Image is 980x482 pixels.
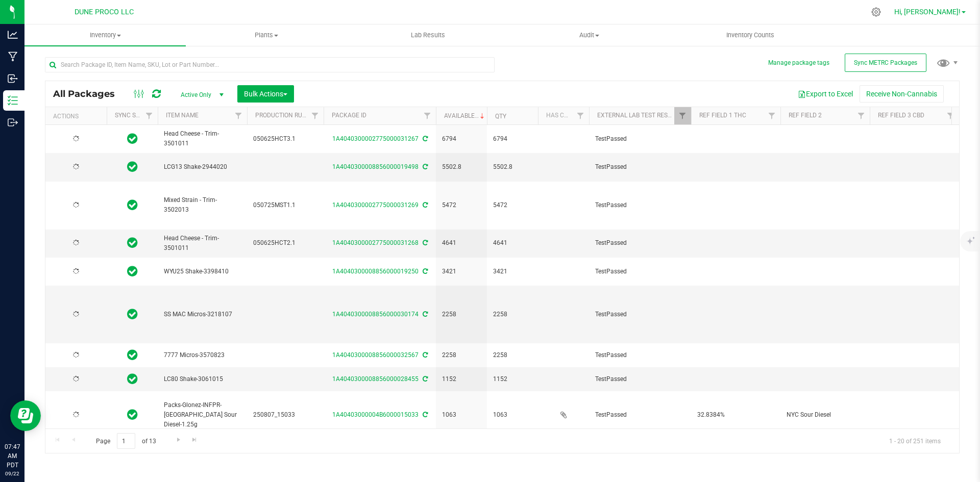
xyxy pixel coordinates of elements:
[881,433,949,448] span: 1 - 20 of 251 items
[421,268,428,275] span: Sync from Compliance System
[53,113,103,120] div: Actions
[595,238,685,248] span: TestPassed
[164,374,241,384] span: LC80 Shake-3061015
[870,7,883,17] div: Manage settings
[332,201,419,209] a: 1A4040300002775000031269
[255,112,307,119] a: Production Run
[186,24,347,46] a: Plants
[854,59,917,66] span: Sync METRC Packages
[509,31,669,40] span: Audit
[230,107,247,124] a: Filter
[845,54,926,72] button: Sync METRC Packages
[421,351,428,359] span: Sync from Compliance System
[164,234,241,253] span: Head Cheese - Trim-3501011
[442,350,481,360] span: 2258
[493,238,532,248] span: 4641
[670,24,831,46] a: Inventory Counts
[942,107,959,124] a: Filter
[493,267,532,276] span: 3421
[493,410,532,420] span: 1063
[442,200,481,210] span: 5472
[5,442,20,470] p: 07:47 AM PDT
[164,129,241,148] span: Head Cheese - Trim-3501011
[421,411,428,418] span: Sync from Compliance System
[253,410,317,420] span: 250807_15033
[860,85,944,103] button: Receive Non-Cannabis
[186,31,347,40] span: Plants
[24,31,186,40] span: Inventory
[697,410,774,420] span: 32.8384%
[421,239,428,246] span: Sync from Compliance System
[421,163,428,170] span: Sync from Compliance System
[117,433,135,449] input: 1
[8,73,18,84] inline-svg: Inbound
[595,162,685,172] span: TestPassed
[166,112,199,119] a: Item Name
[674,107,691,124] a: Filter
[332,351,419,359] a: 1A4040300008856000032567
[442,310,481,319] span: 2258
[332,311,419,318] a: 1A4040300008856000030174
[493,162,532,172] span: 5502.8
[421,375,428,383] span: Sync from Compliance System
[87,433,164,449] span: Page of 13
[597,112,677,119] a: External Lab Test Result
[164,400,241,430] span: Packs-Glonez-INFPR-[GEOGRAPHIC_DATA] Sour Diesel-1.25g
[787,410,864,420] span: NYC Sour Diesel
[8,117,18,128] inline-svg: Outbound
[894,8,961,16] span: Hi, [PERSON_NAME]!
[332,239,419,246] a: 1A4040300002775000031268
[127,264,138,278] span: In Sync
[595,310,685,319] span: TestPassed
[442,410,481,420] span: 1063
[595,350,685,360] span: TestPassed
[421,135,428,142] span: Sync from Compliance System
[442,238,481,248] span: 4641
[164,267,241,276] span: WYU25 Shake-3398410
[10,400,41,431] iframe: Resource center
[853,107,870,124] a: Filter
[164,310,241,319] span: SS MAC Micros-3218107
[791,85,860,103] button: Export to Excel
[442,134,481,144] span: 6794
[538,107,589,125] th: Has COA
[442,267,481,276] span: 3421
[595,410,685,420] span: TestPassed
[24,24,186,46] a: Inventory
[699,112,746,119] a: Ref Field 1 THC
[419,107,436,124] a: Filter
[332,163,419,170] a: 1A4040300008856000019498
[8,95,18,106] inline-svg: Inventory
[493,310,532,319] span: 2258
[397,31,459,40] span: Lab Results
[253,200,317,210] span: 050725MST1.1
[8,30,18,40] inline-svg: Analytics
[164,350,241,360] span: 7777 Micros-3570823
[495,113,506,120] a: Qty
[347,24,508,46] a: Lab Results
[244,90,287,98] span: Bulk Actions
[237,85,294,103] button: Bulk Actions
[53,88,125,99] span: All Packages
[493,350,532,360] span: 2258
[5,470,20,477] p: 09/22
[115,112,154,119] a: Sync Status
[127,372,138,386] span: In Sync
[572,107,589,124] a: Filter
[187,433,202,447] a: Go to the last page
[332,268,419,275] a: 1A4040300008856000019250
[332,375,419,383] a: 1A4040300008856000028455
[307,107,324,124] a: Filter
[253,134,317,144] span: 050625HCT3.1
[45,57,495,72] input: Search Package ID, Item Name, SKU, Lot or Part Number...
[127,307,138,321] span: In Sync
[127,160,138,174] span: In Sync
[713,31,788,40] span: Inventory Counts
[332,112,366,119] a: Package ID
[171,433,186,447] a: Go to the next page
[164,195,241,215] span: Mixed Strain - Trim-3502013
[127,236,138,250] span: In Sync
[493,200,532,210] span: 5472
[595,200,685,210] span: TestPassed
[764,107,780,124] a: Filter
